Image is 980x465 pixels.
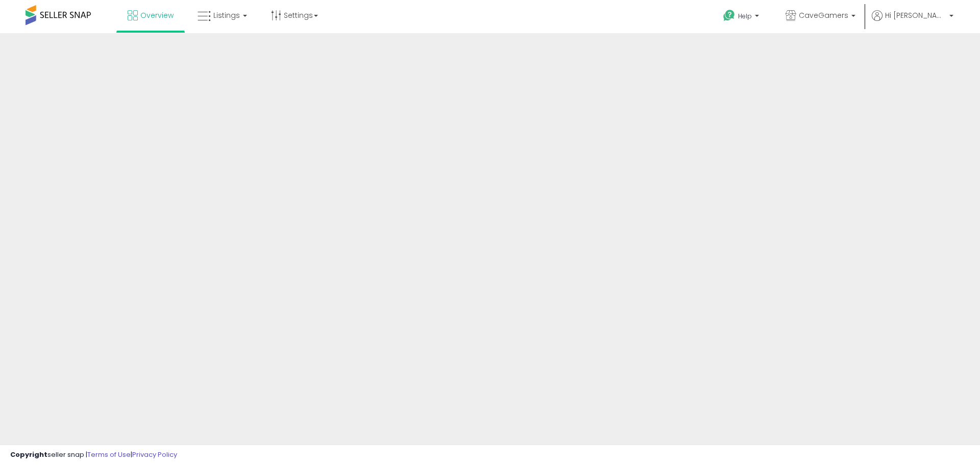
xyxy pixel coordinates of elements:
[799,10,848,20] span: CaveGamers
[140,10,174,20] span: Overview
[10,450,47,459] strong: Copyright
[885,10,946,20] span: Hi [PERSON_NAME]
[132,450,177,459] a: Privacy Policy
[87,450,131,459] a: Terms of Use
[738,12,752,20] span: Help
[213,10,240,20] span: Listings
[715,2,769,33] a: Help
[872,10,953,33] a: Hi [PERSON_NAME]
[10,450,177,460] div: seller snap | |
[723,9,736,22] i: Get Help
